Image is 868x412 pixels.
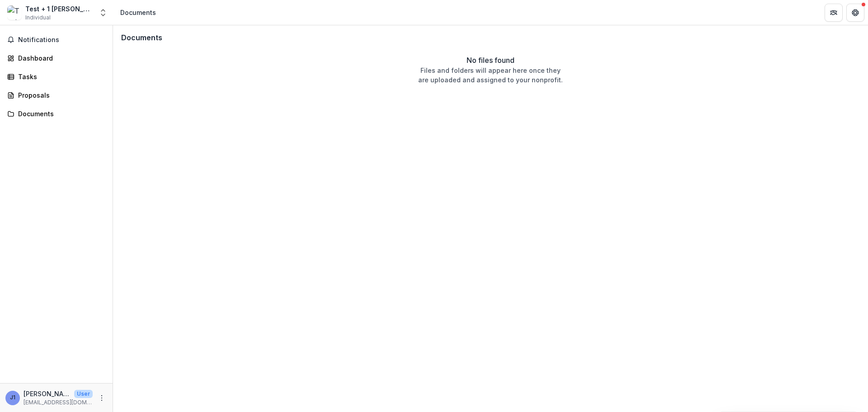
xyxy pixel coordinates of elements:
[18,90,102,100] div: Proposals
[25,4,93,14] div: Test + 1 [PERSON_NAME]
[467,55,514,66] p: No files found
[825,4,843,22] button: Partners
[4,106,109,121] a: Documents
[18,72,102,81] div: Tasks
[117,6,160,19] nav: breadcrumb
[24,389,71,398] p: [PERSON_NAME] + 1
[4,51,109,66] a: Dashboard
[121,33,162,42] h3: Documents
[846,4,864,22] button: Get Help
[7,5,22,20] img: Test + 1 John Howe
[24,398,93,407] p: [EMAIL_ADDRESS][DOMAIN_NAME]
[18,53,102,63] div: Dashboard
[4,33,109,47] button: Notifications
[18,109,102,118] div: Documents
[4,69,109,84] a: Tasks
[96,393,107,403] button: More
[74,390,93,398] p: User
[10,395,15,401] div: John Howe + 1
[18,36,105,44] span: Notifications
[97,4,109,22] button: Open entity switcher
[418,66,563,85] p: Files and folders will appear here once they are uploaded and assigned to your nonprofit.
[25,14,51,22] span: Individual
[120,8,156,17] div: Documents
[4,88,109,103] a: Proposals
